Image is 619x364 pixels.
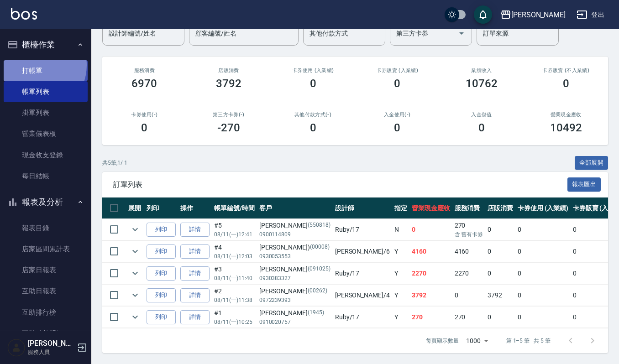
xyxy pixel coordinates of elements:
[180,266,210,281] a: 詳情
[515,263,571,284] td: 0
[452,198,486,219] th: 服務消費
[394,77,400,90] h3: 0
[515,241,571,262] td: 0
[198,68,260,73] h2: 店販消費
[474,5,492,24] button: save
[4,323,88,344] a: 互助點數明細
[550,121,582,134] h3: 10492
[394,121,400,134] h3: 0
[563,77,569,90] h3: 0
[259,252,330,260] p: 0930053553
[392,263,409,284] td: Y
[409,241,452,262] td: 4160
[333,219,392,240] td: Ruby /17
[308,286,327,296] p: (00262)
[4,145,88,166] a: 現金收支登錄
[452,285,486,306] td: 0
[259,221,330,230] div: [PERSON_NAME]
[259,230,330,239] p: 0900114809
[217,121,240,134] h3: -270
[333,307,392,328] td: Ruby /17
[392,285,409,306] td: Y
[4,218,88,239] a: 報表目錄
[392,307,409,328] td: Y
[259,286,330,296] div: [PERSON_NAME]
[147,244,176,259] button: 列印
[180,223,210,237] a: 詳情
[214,230,255,239] p: 08/11 (一) 12:41
[198,112,260,118] h2: 第三方卡券(-)
[451,68,513,73] h2: 業績收入
[212,219,257,240] td: #5
[485,219,515,240] td: 0
[214,252,255,260] p: 08/11 (一) 12:03
[178,198,212,219] th: 操作
[485,307,515,328] td: 0
[257,198,333,219] th: 客戶
[497,5,569,24] button: [PERSON_NAME]
[4,260,88,281] a: 店家日報表
[366,68,429,73] h2: 卡券販賣 (入業績)
[409,219,452,240] td: 0
[113,180,567,189] span: 訂單列表
[485,263,515,284] td: 0
[128,266,142,280] button: expand row
[212,241,257,262] td: #4
[131,77,157,90] h3: 6970
[259,296,330,304] p: 0972239393
[333,263,392,284] td: Ruby /17
[141,121,147,134] h3: 0
[4,239,88,260] a: 店家區間累計表
[308,265,330,274] p: (091025)
[462,328,492,353] div: 1000
[478,121,485,134] h3: 0
[515,198,571,219] th: 卡券使用 (入業績)
[259,265,330,274] div: [PERSON_NAME]
[409,307,452,328] td: 270
[180,244,210,259] a: 詳情
[212,285,257,306] td: #2
[506,337,551,345] p: 第 1–5 筆 共 5 筆
[4,60,88,81] a: 打帳單
[452,263,486,284] td: 2270
[515,219,571,240] td: 0
[392,198,409,219] th: 指定
[392,219,409,240] td: N
[128,244,142,258] button: expand row
[466,77,498,90] h3: 10762
[259,243,330,252] div: [PERSON_NAME])
[113,68,176,73] h3: 服務消費
[28,348,74,356] p: 服務人員
[485,198,515,219] th: 店販消費
[333,198,392,219] th: 設計師
[147,266,176,281] button: 列印
[147,223,176,237] button: 列印
[282,112,344,118] h2: 其他付款方式(-)
[409,285,452,306] td: 3792
[216,77,241,90] h3: 3792
[4,281,88,302] a: 互助日報表
[259,308,330,318] div: [PERSON_NAME]
[308,308,324,318] p: (1945)
[515,285,571,306] td: 0
[366,112,429,118] h2: 入金使用(-)
[535,68,597,73] h2: 卡券販賣 (不入業績)
[451,112,513,118] h2: 入金儲值
[214,274,255,282] p: 08/11 (一) 11:40
[485,241,515,262] td: 0
[11,8,37,20] img: Logo
[409,263,452,284] td: 2270
[4,33,88,57] button: 櫃檯作業
[567,180,601,188] a: 報表匯出
[333,241,392,262] td: [PERSON_NAME] /6
[333,285,392,306] td: [PERSON_NAME] /4
[7,338,26,357] img: Person
[575,156,609,170] button: 全部展開
[535,112,597,118] h2: 營業現金應收
[4,102,88,123] a: 掛單列表
[4,123,88,144] a: 營業儀表板
[426,337,459,345] p: 每頁顯示數量
[310,77,316,90] h3: 0
[515,307,571,328] td: 0
[214,318,255,326] p: 08/11 (一) 10:25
